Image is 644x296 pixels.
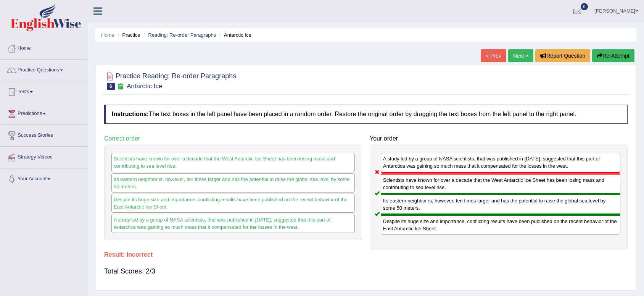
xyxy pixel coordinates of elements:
li: Practice [116,31,140,39]
a: Success Stories [0,125,87,144]
li: Antarctic Ice [217,31,251,39]
div: Total Scores: 2/3 [104,262,628,280]
a: Strategy Videos [0,147,87,166]
small: Exam occurring question [117,83,125,90]
a: Next » [508,49,533,62]
button: Re-Attempt [592,49,634,62]
div: Scientists have known for over a decade that the West Antarctic Ice Sheet has been losing mass an... [111,153,355,172]
span: 6 [107,83,115,90]
div: Scientists have known for over a decade that the West Antarctic Ice Sheet has been losing mass an... [381,173,620,194]
h4: Correct order [104,135,362,142]
a: Your Account [0,168,87,188]
a: Reading: Re-order Paragraphs [148,32,216,38]
h4: Your order [370,135,628,142]
div: Its eastern neighbor is, however, ten times larger and has the potential to raise the global sea ... [381,194,620,215]
h4: The text boxes in the left panel have been placed in a random order. Restore the original order b... [104,105,628,124]
a: Tests [0,81,87,100]
a: Predictions [0,103,87,122]
button: Report Question [535,49,590,62]
small: Antarctic Ice [127,82,163,90]
div: A study led by a group of NASA scientists, that was published in [DATE], suggested that this part... [111,214,355,233]
b: Instructions: [112,111,149,117]
div: Despite its huge size and importance, conflicting results have been published on the recent behav... [111,194,355,213]
div: Its eastern neighbor is, however, ten times larger and has the potential to raise the global sea ... [111,173,355,192]
a: Home [0,38,87,57]
h2: Practice Reading: Re-order Paragraphs [104,71,236,90]
a: Home [101,32,114,38]
span: 0 [581,3,588,10]
h4: Result: [104,251,628,258]
div: A study led by a group of NASA scientists, that was published in [DATE], suggested that this part... [381,153,620,173]
a: « Prev [481,49,506,62]
a: Practice Questions [0,60,87,79]
div: Despite its huge size and importance, conflicting results have been published on the recent behav... [381,215,620,235]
